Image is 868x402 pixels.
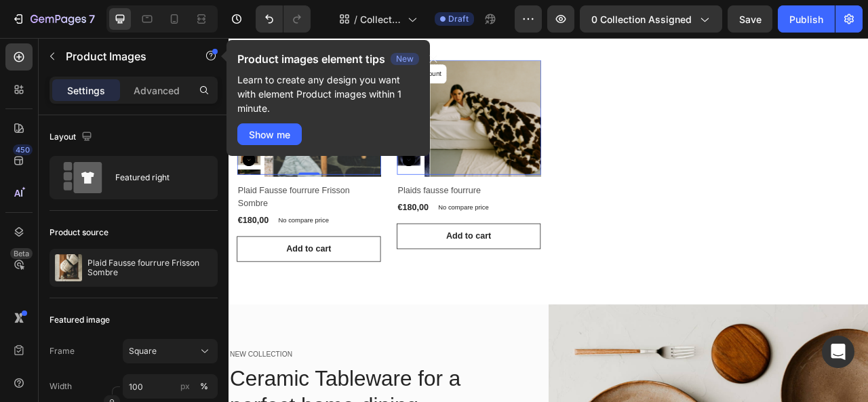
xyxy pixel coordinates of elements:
div: Featured image [50,314,110,326]
button: 7 [5,5,101,33]
p: No compare price [267,212,331,220]
div: Product source [50,226,108,239]
span: Square [129,345,157,357]
div: 450 [13,144,33,155]
div: Open Intercom Messenger [822,336,854,368]
button: % [177,378,193,395]
p: Plaid Fausse fourrure Frisson Sombre [87,258,212,277]
button: 0 collection assigned [580,5,722,33]
span: Save [739,14,762,25]
button: Add to cart [214,236,397,268]
button: Square [123,339,218,363]
div: Undo/Redo [256,5,311,33]
div: px [180,380,190,393]
p: Advanced [134,83,180,98]
input: px% [123,374,218,399]
label: Frame [50,345,75,357]
iframe: Design area [229,38,868,402]
p: Settings [67,83,105,98]
span: Draft [448,13,469,25]
span: 0 collection assigned [591,12,692,26]
div: Layout [50,128,95,146]
div: Beta [10,248,33,259]
button: Save [728,5,772,33]
div: Featured right [115,162,198,193]
p: 7 [89,11,95,27]
span: / [354,12,357,26]
div: Publish [789,12,823,26]
div: % [200,380,208,393]
img: product feature img [55,254,82,281]
label: Width [50,380,72,393]
button: px [196,378,212,395]
button: Publish [778,5,835,33]
div: Add to cart [277,244,334,260]
p: Product Images [66,48,181,64]
span: Collection Page - [DATE] 12:27:53 [360,12,402,26]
